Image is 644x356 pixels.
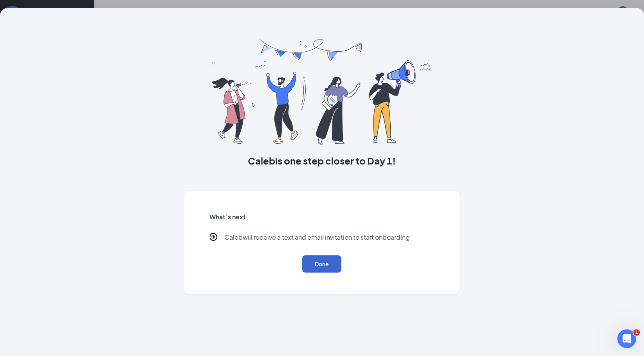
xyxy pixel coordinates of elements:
[633,329,640,336] span: 1
[224,233,410,243] p: Caleb will receive a text and email invitation to start onboarding
[617,329,636,348] iframe: Intercom live chat
[209,213,435,221] h5: What’s next
[212,39,432,145] img: you are all set
[302,255,341,273] button: Done
[184,154,460,167] h3: Caleb is one step closer to Day 1!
